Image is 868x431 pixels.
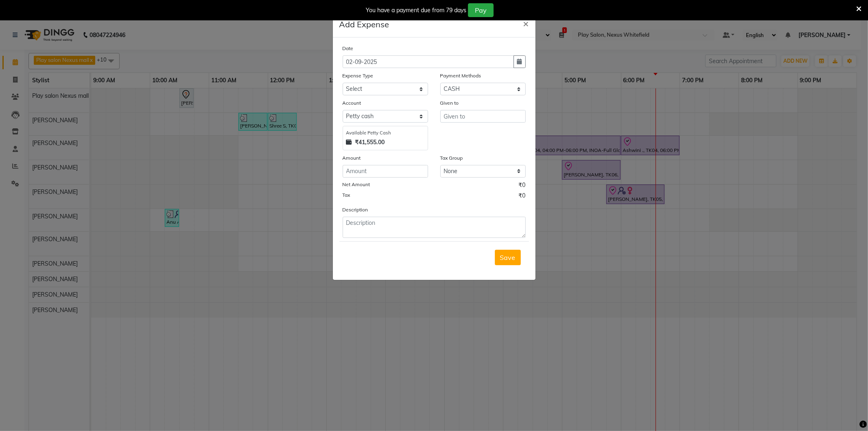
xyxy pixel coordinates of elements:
strong: ₹41,555.00 [355,138,385,147]
label: Account [343,99,361,107]
label: Expense Type [343,72,374,79]
button: Close [517,12,536,35]
div: You have a payment due from 79 days [366,6,466,15]
button: Save [495,250,521,265]
input: Given to [440,110,526,123]
label: Description [343,206,368,213]
label: Tax Group [440,154,463,162]
span: ₹0 [519,181,526,191]
label: Given to [440,99,459,107]
span: Save [500,253,516,262]
label: Net Amount [343,181,370,188]
button: Pay [468,3,494,17]
input: Amount [343,165,428,178]
div: Available Petty Cash [346,130,424,136]
label: Payment Methods [440,72,481,79]
label: Tax [343,191,350,199]
label: Amount [343,154,361,162]
span: ₹0 [519,191,526,202]
span: × [523,17,529,29]
h5: Add Expense [339,18,389,31]
label: Date [343,45,354,52]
